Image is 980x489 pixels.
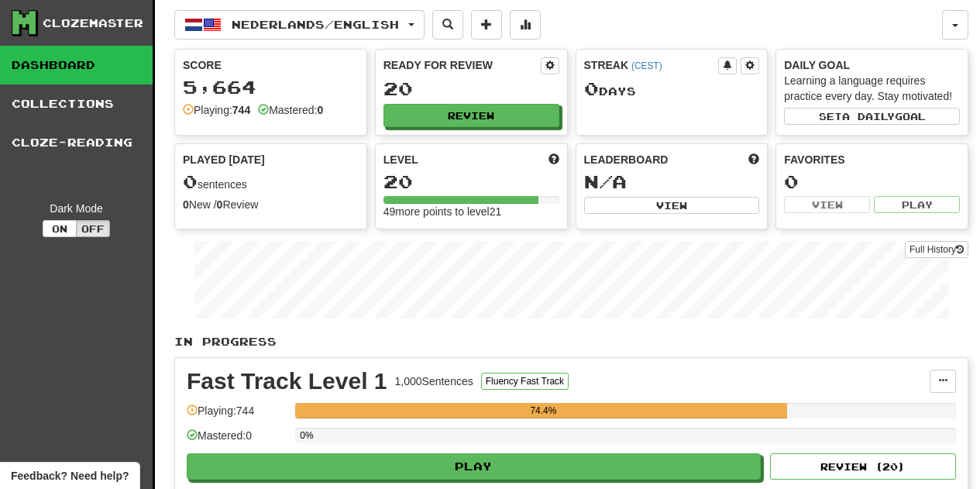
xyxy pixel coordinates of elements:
div: Favorites [784,152,960,167]
strong: 0 [183,198,189,211]
a: (CEST) [631,60,662,71]
span: Score more points to level up [548,152,559,167]
span: Level [383,152,418,167]
div: Playing: 744 [187,403,287,429]
div: Fast Track Level 1 [187,370,387,393]
button: View [584,197,760,214]
button: More stats [510,10,541,40]
div: sentences [183,172,359,192]
div: Dark Mode [12,201,141,216]
div: New / Review [183,197,359,212]
div: Streak [584,57,719,73]
div: 1,000 Sentences [395,374,473,389]
span: a daily [842,111,895,122]
div: 5,664 [183,77,359,97]
button: Review (20) [770,453,956,480]
div: Ready for Review [383,57,541,73]
button: On [43,220,77,237]
div: 20 [383,79,559,98]
div: 0 [784,172,960,191]
div: 49 more points to level 21 [383,204,559,219]
button: Nederlands/English [174,10,425,40]
div: 74.4% [300,403,786,418]
button: Seta dailygoal [784,108,960,125]
div: Mastered: [258,102,323,118]
div: Daily Goal [784,57,960,73]
span: Open feedback widget [11,468,129,484]
div: Playing: [183,102,250,118]
span: N/A [584,170,627,192]
button: View [784,196,870,213]
button: Review [383,104,559,127]
button: Off [76,220,110,237]
p: In Progress [174,334,968,350]
div: 20 [383,172,559,191]
strong: 0 [217,198,223,211]
span: Leaderboard [584,152,669,167]
strong: 744 [232,104,250,116]
button: Search sentences [432,10,463,40]
span: Nederlands / English [232,18,399,31]
span: 0 [183,170,198,192]
button: Play [874,196,960,213]
div: Mastered: 0 [187,428,287,453]
div: Score [183,57,359,73]
button: Play [187,453,761,480]
div: Day s [584,79,760,99]
span: Played [DATE] [183,152,265,167]
button: Fluency Fast Track [481,373,569,390]
a: Full History [905,241,968,258]
span: This week in points, UTC [748,152,759,167]
button: Add sentence to collection [471,10,502,40]
strong: 0 [317,104,323,116]
div: Clozemaster [43,15,143,31]
div: Learning a language requires practice every day. Stay motivated! [784,73,960,104]
span: 0 [584,77,599,99]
